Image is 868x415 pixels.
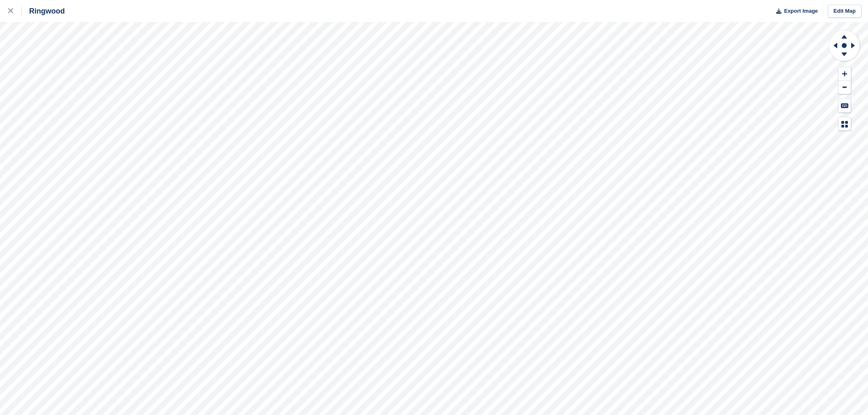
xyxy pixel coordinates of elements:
button: Zoom In [838,67,851,81]
a: Edit Map [828,5,861,18]
div: Ringwood [22,6,65,16]
button: Zoom Out [838,81,851,94]
button: Map Legend [838,117,851,131]
span: Export Image [784,7,818,15]
button: Keyboard Shortcuts [838,99,851,112]
button: Export Image [771,5,818,18]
